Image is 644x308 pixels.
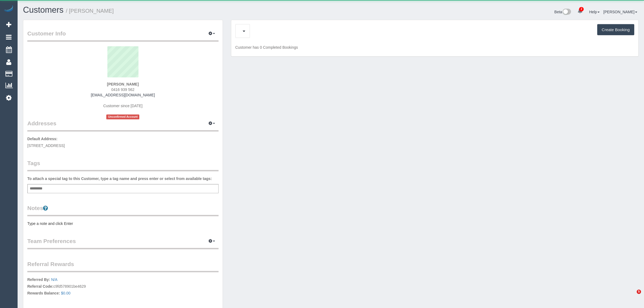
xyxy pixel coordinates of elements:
a: $0.00 [61,291,71,295]
a: Help [589,10,600,14]
span: Unconfirmed Account [106,114,139,119]
img: Automaid Logo [3,5,14,13]
a: 2 [575,5,585,17]
span: 2 [579,7,584,11]
strong: [PERSON_NAME] [107,82,139,86]
small: / [PERSON_NAME] [66,8,114,14]
label: Referred By: [27,277,50,282]
span: 0416 939 562 [111,87,135,92]
legend: Customer Info [27,30,219,42]
a: Beta [554,10,571,14]
label: To attach a special tag to this Customer, type a tag name and press enter or select from availabl... [27,176,212,181]
pre: Type a note and click Enter [27,221,219,226]
span: Customer since [DATE] [103,104,143,108]
legend: Team Preferences [27,237,219,249]
legend: Referral Rewards [27,260,219,272]
a: Customers [23,5,64,15]
label: Referral Code: [27,284,53,289]
img: New interface [562,9,571,16]
span: 5 [637,290,641,294]
a: N/A [51,277,57,282]
a: [PERSON_NAME] [603,10,637,14]
label: Rewards Balance: [27,290,60,296]
legend: Notes [27,204,219,216]
button: Create Booking [597,24,634,35]
legend: Tags [27,159,219,171]
p: c9fd578901be4629 [27,277,219,297]
p: Customer has 0 Completed Bookings [235,45,634,50]
a: [EMAIL_ADDRESS][DOMAIN_NAME] [91,93,155,97]
label: Default Address: [27,136,58,142]
span: [STREET_ADDRESS] [27,143,65,148]
iframe: Intercom live chat [626,290,639,303]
